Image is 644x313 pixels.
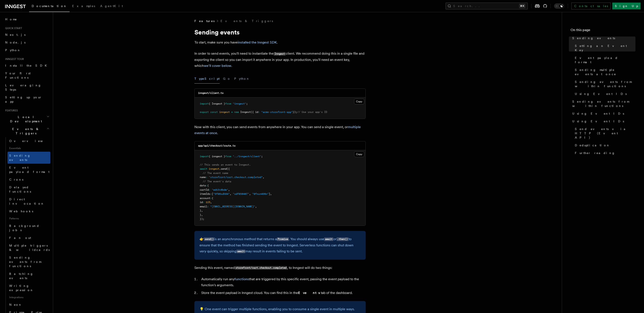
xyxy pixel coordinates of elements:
a: Delayed functions [7,183,50,195]
h1: Sending events [194,28,366,36]
span: export [200,111,209,114]
a: AgentKit [98,1,125,12]
button: Toggle dark mode [554,3,564,9]
span: ({ [227,167,230,170]
code: inngest/client.ts [198,91,224,94]
span: "[EMAIL_ADDRESS][DOMAIN_NAME]" [210,205,255,208]
span: , [201,209,203,212]
span: "9f08sdh84" [213,192,230,195]
span: , [255,205,257,208]
span: cartId [200,188,209,191]
span: email [200,205,207,208]
span: await [200,167,207,170]
span: id [200,201,203,204]
span: [ [212,192,213,195]
span: const [210,111,218,114]
a: Documentation [29,1,70,12]
span: Setting an Event Key [575,44,635,52]
span: { inngest } [209,155,225,158]
a: Setting an Event Key [573,42,635,54]
a: Leveraging Steps [3,81,50,93]
a: Python [3,46,50,54]
span: "storefront/cart.checkout.completed" [209,176,263,179]
span: "ed12c8bde" [212,188,228,191]
button: Go [223,74,231,84]
code: await [236,250,245,253]
span: Setting up your app [5,96,42,103]
span: Deduplication [575,143,610,147]
span: inngest [209,167,219,170]
span: : [207,205,209,208]
a: Webhooks [7,207,50,215]
span: Webhooks [9,210,33,213]
span: Integrations [7,294,50,301]
span: , [270,192,272,195]
span: Features [3,109,18,112]
a: Deduplication [573,141,635,149]
span: "0fnun498n" [252,192,269,195]
a: Send events via HTTP (Event API) [573,125,635,141]
span: Further reading [575,151,615,155]
span: : [203,201,204,204]
span: name [200,176,206,179]
code: Promise [277,237,289,241]
span: Install the SDK [5,64,49,67]
span: , [263,176,264,179]
span: } [200,213,201,216]
span: Using Event IDs [575,92,627,96]
span: // Use your app's ID [297,111,327,114]
p: Sending this event, named , to Inngest will do two things: [194,265,366,271]
p: 👉 is an asynchronous method that returns a . You should always use or to ensure that the method h... [200,236,361,255]
button: TypeScript [194,74,220,84]
span: }); [293,111,297,114]
span: Your first Functions [5,72,31,79]
span: Sending events [9,154,31,162]
span: { [212,197,213,200]
span: from [225,102,231,105]
a: Fan out [7,234,50,242]
a: Node.js [3,39,50,46]
span: Batching events [9,272,33,280]
kbd: ⌘K [519,4,525,8]
a: Writing expression [7,282,50,294]
code: storefront/cart.checkout.completed [235,266,287,270]
span: Sending events from functions [9,256,41,268]
button: Search...⌘K [446,3,528,9]
span: ; [261,155,263,158]
span: 123 [206,201,210,204]
a: Install the SDK [3,62,50,69]
span: Using Event IDs [572,119,624,123]
h4: On this page [571,27,635,34]
span: , [201,213,203,216]
span: ({ id [251,111,258,114]
a: Sending events from within functions [571,98,635,110]
span: }); [200,217,204,220]
span: Node.js [5,41,25,44]
span: ] [269,192,270,195]
code: Inngest [274,52,286,56]
span: "../inngest/client" [233,155,261,158]
span: // The event name [203,172,228,175]
span: Neon [9,303,22,306]
span: Inngest [240,111,251,114]
p: To start, make sure you have . [194,39,366,45]
span: : [206,184,207,187]
a: Your first Functions [3,69,50,81]
span: // The event's data [203,180,231,183]
span: : [206,176,207,179]
code: send() [204,237,214,241]
a: we'll cover below [204,64,231,68]
span: Multiple triggers & wildcards [9,244,50,252]
span: : [258,111,260,114]
a: Overview [7,137,50,145]
span: AgentKit [100,4,123,8]
span: Crons [9,178,23,181]
a: Contact sales [571,3,611,9]
strong: Events [298,291,321,295]
p: In order to send events, you'll need to instantiate the client. We recommend doing this in a sing... [194,51,366,69]
span: Sending multiple events at once [575,68,635,76]
button: Copy [354,99,364,104]
a: Using Event IDs [571,117,635,125]
a: Direct invocation [7,195,50,207]
a: Setting up your app [3,93,50,105]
